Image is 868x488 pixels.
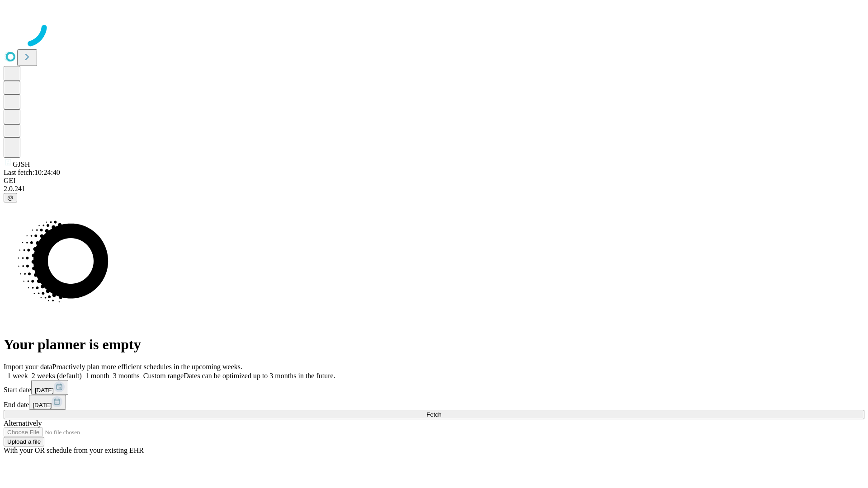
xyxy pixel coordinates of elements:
[4,336,864,353] h1: Your planner is empty
[4,185,864,193] div: 2.0.241
[113,372,140,380] span: 3 months
[184,372,335,380] span: Dates can be optimized up to 3 months in the future.
[7,194,14,201] span: @
[4,177,864,185] div: GEI
[4,193,17,202] button: @
[426,411,441,418] span: Fetch
[4,410,864,419] button: Fetch
[33,402,52,408] span: [DATE]
[32,372,82,380] span: 2 weeks (default)
[85,372,109,380] span: 1 month
[4,395,864,410] div: End date
[4,380,864,395] div: Start date
[52,363,242,371] span: Proactively plan more efficient schedules in the upcoming weeks.
[29,395,66,410] button: [DATE]
[4,363,52,371] span: Import your data
[35,387,54,394] span: [DATE]
[143,372,184,380] span: Custom range
[4,446,144,454] span: With your OR schedule from your existing EHR
[4,437,44,446] button: Upload a file
[31,380,68,395] button: [DATE]
[7,372,28,380] span: 1 week
[4,419,42,427] span: Alternatively
[4,169,60,176] span: Last fetch: 10:24:40
[13,160,30,168] span: GJSH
